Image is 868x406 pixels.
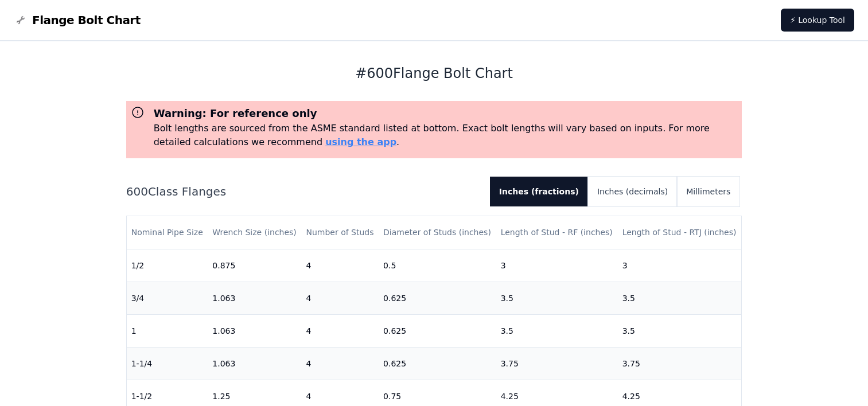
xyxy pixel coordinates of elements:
[325,136,396,147] a: using the app
[379,347,496,380] td: 0.625
[154,122,738,149] p: Bolt lengths are sourced from the ASME standard listed at bottom. Exact bolt lengths will vary ba...
[126,184,481,200] h2: 600 Class Flanges
[154,106,738,122] h3: Warning: For reference only
[379,216,496,249] th: Diameter of Studs (inches)
[127,314,208,347] td: 1
[126,64,742,83] h1: # 600 Flange Bolt Chart
[208,249,301,282] td: 0.875
[127,216,208,249] th: Nominal Pipe Size
[618,314,742,347] td: 3.5
[301,216,379,249] th: Number of Studs
[618,282,742,314] td: 3.5
[618,216,742,249] th: Length of Stud - RTJ (inches)
[14,12,141,28] a: Flange Bolt Chart LogoFlange Bolt Chart
[588,177,677,206] button: Inches (decimals)
[14,13,28,27] img: Flange Bolt Chart Logo
[379,282,496,314] td: 0.625
[127,347,208,380] td: 1-1/4
[496,282,618,314] td: 3.5
[496,216,618,249] th: Length of Stud - RF (inches)
[127,249,208,282] td: 1/2
[301,347,379,380] td: 4
[490,177,588,206] button: Inches (fractions)
[127,282,208,314] td: 3/4
[496,347,618,380] td: 3.75
[379,314,496,347] td: 0.625
[208,282,301,314] td: 1.063
[208,347,301,380] td: 1.063
[208,314,301,347] td: 1.063
[618,347,742,380] td: 3.75
[301,314,379,347] td: 4
[781,9,854,32] a: ⚡ Lookup Tool
[208,216,301,249] th: Wrench Size (inches)
[677,177,739,206] button: Millimeters
[301,249,379,282] td: 4
[496,249,618,282] td: 3
[496,314,618,347] td: 3.5
[618,249,742,282] td: 3
[32,12,141,28] span: Flange Bolt Chart
[301,282,379,314] td: 4
[379,249,496,282] td: 0.5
